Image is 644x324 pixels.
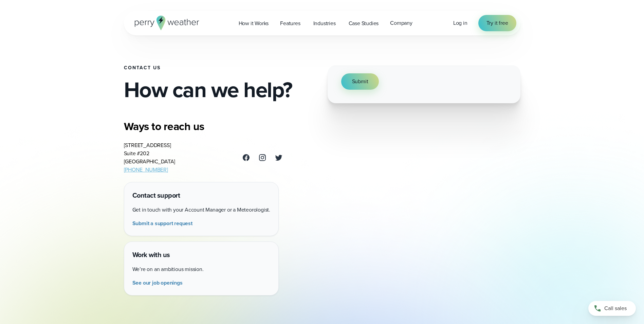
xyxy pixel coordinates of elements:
[132,279,185,287] a: See our job openings
[132,191,270,200] h4: Contact support
[132,206,270,214] p: Get in touch with your Account Manager or a Meteorologist.
[349,19,379,28] span: Case Studies
[343,16,385,30] a: Case Studies
[390,19,412,27] span: Company
[124,166,168,174] a: [PHONE_NUMBER]
[233,16,275,30] a: How it Works
[124,65,317,71] h1: Contact Us
[486,19,508,27] span: Try it free
[124,120,283,133] h3: Ways to reach us
[132,279,183,287] span: See our job openings
[352,77,368,86] span: Submit
[588,301,636,316] a: Call sales
[604,304,627,312] span: Call sales
[132,250,270,260] h4: Work with us
[132,265,270,273] p: We’re on an ambitious mission.
[124,79,317,101] h2: How can we help?
[341,73,379,90] button: Submit
[453,19,467,27] a: Log in
[124,141,176,174] address: [STREET_ADDRESS] Suite #202 [GEOGRAPHIC_DATA]
[239,19,269,28] span: How it Works
[313,19,336,28] span: Industries
[132,219,192,228] span: Submit a support request
[132,219,195,228] a: Submit a support request
[478,15,516,31] a: Try it free
[280,19,300,28] span: Features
